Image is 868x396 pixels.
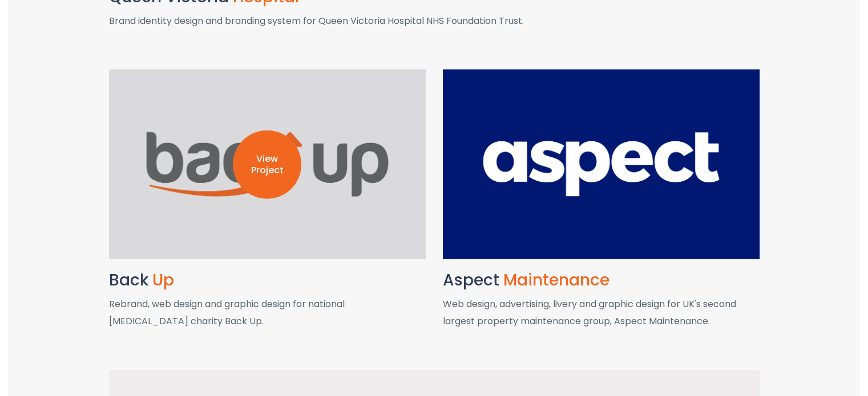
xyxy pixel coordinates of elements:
[443,272,760,289] h2: Aspect Maintenance
[152,269,174,291] span: Up
[503,269,609,291] span: Maintenance
[443,269,499,291] span: Aspect
[109,296,426,330] p: Rebrand, web design and graphic design for national [MEDICAL_DATA] charity Back Up.
[443,296,760,330] p: Web design, advertising, livery and graphic design for UK's second largest property maintenance g...
[109,269,148,291] span: Back
[109,272,426,289] h2: Back Up
[109,13,760,30] p: Brand identity design and branding system for Queen Victoria Hospital NHS Foundation Trust.
[233,153,301,177] p: View Project
[109,70,426,259] a: View Project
